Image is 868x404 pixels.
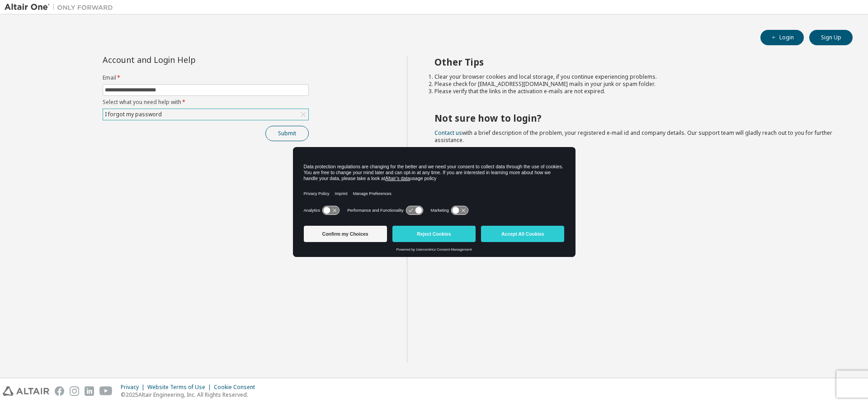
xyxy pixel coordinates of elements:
div: Account and Login Help [103,56,268,63]
div: Website Terms of Use [147,384,214,391]
a: Contact us [434,129,462,137]
img: Altair One [5,3,118,12]
span: with a brief description of the problem, your registered e-mail id and company details. Our suppo... [434,129,832,144]
li: Clear your browser cookies and local storage, if you continue experiencing problems. [434,73,837,81]
button: Sign Up [809,30,853,45]
div: Cookie Consent [214,384,260,391]
button: Login [760,30,804,45]
img: facebook.svg [55,386,64,396]
div: I forgot my password [104,109,163,119]
img: altair_logo.svg [3,386,49,396]
img: instagram.svg [70,386,79,396]
h2: Not sure how to login? [434,112,837,124]
label: Email [103,74,309,81]
li: Please verify that the links in the activation e-mails are not expired. [434,88,837,95]
p: © 2025 Altair Engineering, Inc. All Rights Reserved. [121,391,260,399]
button: Submit [265,126,309,141]
div: I forgot my password [103,109,308,120]
img: youtube.svg [99,386,113,396]
li: Please check for [EMAIL_ADDRESS][DOMAIN_NAME] mails in your junk or spam folder. [434,81,837,88]
img: linkedin.svg [85,386,94,396]
h2: Other Tips [434,56,837,68]
div: Privacy [121,384,147,391]
label: Select what you need help with [103,99,309,106]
